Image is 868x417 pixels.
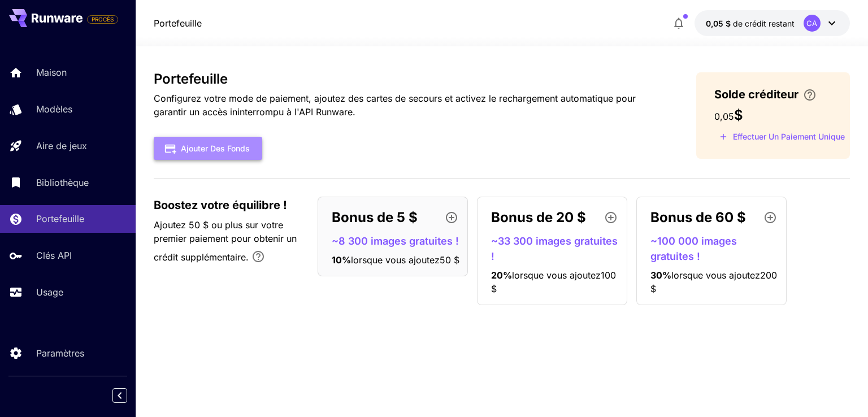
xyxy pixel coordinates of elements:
[87,12,118,26] span: Ajoutez votre carte de paiement pour activer toutes les fonctionnalités de la plateforme.
[491,209,586,225] font: Bonus de 20 $
[332,254,342,266] font: 10
[734,107,743,123] font: $
[154,93,636,118] font: Configurez votre mode de paiement, ajoutez des cartes de secours et activez le rechargement autom...
[733,132,845,141] font: Effectuer un paiement unique
[92,16,114,23] font: PROCÈS
[650,270,662,281] font: 30
[36,213,84,224] font: Portefeuille
[650,235,737,262] font: ~100 000 images gratuites !
[112,388,127,403] button: Réduire la barre latérale
[154,137,262,160] button: Ajouter des fonds
[36,177,89,188] font: Bibliothèque
[181,144,250,153] font: Ajouter des fonds
[706,19,731,28] font: 0,05 $
[714,111,734,122] font: 0,05
[733,19,795,28] font: de crédit restant
[512,270,601,281] font: lorsque vous ajoutez
[491,235,618,262] font: ~33 300 images gratuites !
[714,88,798,101] font: Solde créditeur
[154,18,202,29] font: Portefeuille
[662,270,671,281] font: %
[36,286,63,298] font: Usage
[706,18,795,29] div: 0,05 $
[36,140,87,151] font: Aire de jeux
[714,128,850,145] button: Effectuer un paiement unique et non récurrent
[36,347,84,359] font: Paramètres
[154,198,287,212] font: Boostez votre équilibre !
[695,10,850,36] button: 0,05 $CA
[154,16,202,30] a: Portefeuille
[491,270,503,281] font: 20
[154,16,202,30] nav: fil d'Ariane
[440,254,459,266] font: 50 $
[798,88,821,102] button: Saisissez les informations de votre carte et choisissez un montant de recharge automatique pour é...
[332,235,459,247] font: ~8 300 images gratuites !
[247,245,270,268] button: Le bonus s'applique uniquement à votre premier paiement, jusqu'à 30 % sur les premiers 1 000 $.
[671,270,760,281] font: lorsque vous ajoutez
[503,270,512,281] font: %
[121,385,136,406] div: Réduire la barre latérale
[351,254,440,266] font: lorsque vous ajoutez
[806,19,817,28] font: CA
[650,209,746,225] font: Bonus de 60 $
[332,209,418,225] font: Bonus de 5 $
[342,254,351,266] font: %
[154,219,297,263] font: Ajoutez 50 $ ou plus sur votre premier paiement pour obtenir un crédit supplémentaire.
[154,71,228,87] font: Portefeuille
[36,250,72,261] font: Clés API
[36,103,72,115] font: Modèles
[36,67,67,78] font: Maison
